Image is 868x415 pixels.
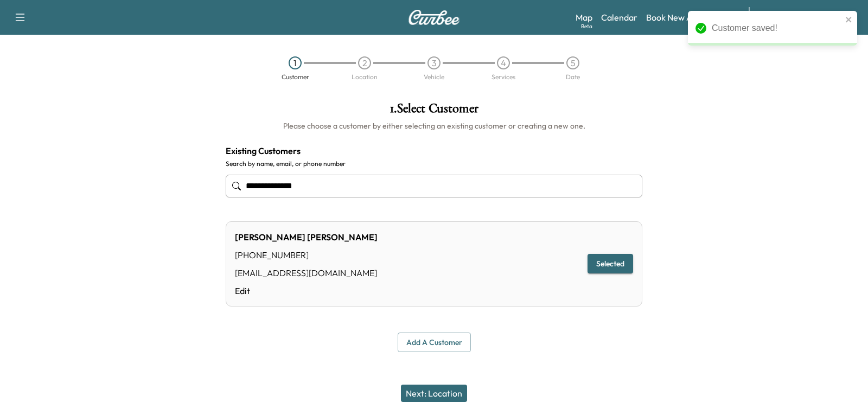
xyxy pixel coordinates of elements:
[712,22,842,35] div: Customer saved!
[235,231,378,244] div: [PERSON_NAME] [PERSON_NAME]
[581,22,592,30] div: Beta
[398,333,471,353] button: Add a customer
[282,74,309,80] div: Customer
[358,56,371,69] div: 2
[497,56,510,69] div: 4
[352,74,378,80] div: Location
[601,11,637,24] a: Calendar
[226,120,642,131] h6: Please choose a customer by either selecting an existing customer or creating a new one.
[566,56,579,69] div: 5
[235,284,378,297] a: Edit
[401,385,467,402] button: Next: Location
[226,102,642,120] h1: 1 . Select Customer
[226,159,642,168] label: Search by name, email, or phone number
[566,74,580,80] div: Date
[845,15,853,24] button: close
[576,11,592,24] a: MapBeta
[646,11,738,24] a: Book New Appointment
[235,248,378,261] div: [PHONE_NUMBER]
[427,56,441,69] div: 3
[235,266,378,279] div: [EMAIL_ADDRESS][DOMAIN_NAME]
[408,10,460,25] img: Curbee Logo
[424,74,444,80] div: Vehicle
[289,56,302,69] div: 1
[492,74,515,80] div: Services
[226,144,642,157] h4: Existing Customers
[588,254,633,274] button: Selected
